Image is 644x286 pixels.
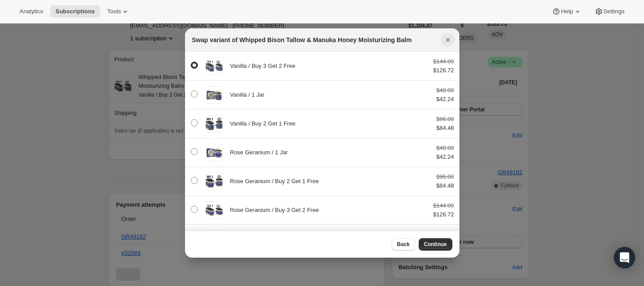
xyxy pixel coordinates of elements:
[436,96,454,102] span: $42.24
[436,125,454,131] span: $84.48
[192,35,412,44] h2: Swap variant of Whipped Bison Tallow & Manuka Honey Moisturizing Balm
[107,8,121,15] span: Tools
[436,115,454,124] div: $96.00
[230,207,319,213] span: Rose Geranium / Buy 3 Get 2 Free
[205,144,223,161] img: Rose Geranium / 1 Jar
[230,63,296,69] span: Vanilla / Buy 3 Get 2 Free
[436,182,454,189] span: $84.48
[433,211,454,218] span: $126.72
[230,149,288,156] span: Rose Geranium / 1 Jar
[14,5,48,18] button: Analytics
[433,57,454,66] div: $144.00
[547,5,587,18] button: Help
[230,178,319,184] span: Rose Geranium / Buy 2 Get 1 Free
[614,247,635,268] div: Open Intercom Messenger
[589,5,630,18] button: Settings
[205,57,223,75] img: Vanilla / Buy 3 Get 2 Free
[205,201,223,219] img: Rose Geranium / Buy 3 Get 2 Free
[205,115,223,133] img: Vanilla / Buy 2 Get 1 Free
[205,86,223,104] img: Vanilla / 1 Jar
[419,238,452,251] button: Continue
[603,8,625,15] span: Settings
[436,230,454,239] div: $48.00
[392,238,415,251] button: Back
[19,8,43,15] span: Analytics
[436,86,454,95] div: $48.00
[230,120,296,127] span: Vanilla / Buy 2 Get 1 Free
[442,34,454,46] button: Close
[433,201,454,210] div: $144.00
[55,8,95,15] span: Subscriptions
[397,241,410,248] span: Back
[436,144,454,153] div: $48.00
[436,153,454,160] span: $42.24
[561,8,573,15] span: Help
[436,172,454,181] div: $96.00
[230,91,265,98] span: Vanilla / 1 Jar
[205,230,223,248] img: Sandalwood / 1 Jar
[50,5,100,18] button: Subscriptions
[205,172,223,190] img: Rose Geranium / Buy 2 Get 1 Free
[424,241,447,248] span: Continue
[433,67,454,74] span: $126.72
[102,5,135,18] button: Tools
